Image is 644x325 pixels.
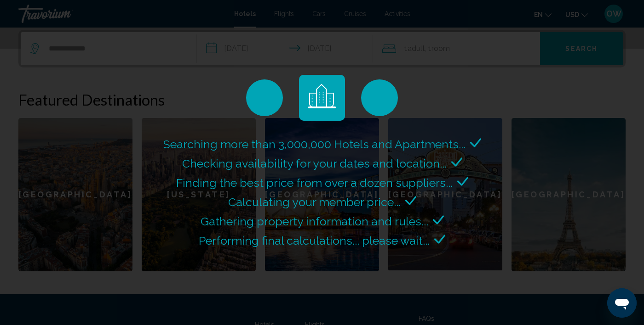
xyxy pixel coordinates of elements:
[607,288,637,318] iframe: Schaltfläche zum Öffnen des Messaging-Fensters
[176,176,453,190] span: Finding the best price from over a dozen suppliers...
[228,195,401,209] span: Calculating your member price...
[199,234,430,247] span: Performing final calculations... please wait...
[163,137,466,151] span: Searching more than 3,000,000 Hotels and Apartments...
[201,214,428,228] span: Gathering property information and rules...
[182,157,447,170] span: Checking availability for your dates and location...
